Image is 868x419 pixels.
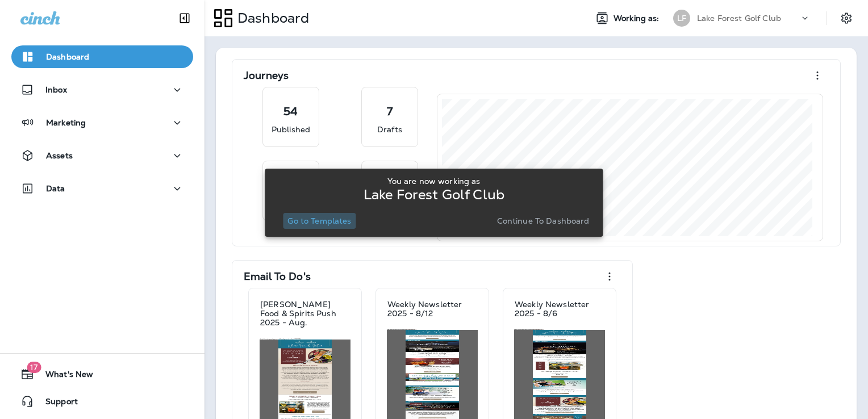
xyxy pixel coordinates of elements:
[497,216,590,225] p: Continue to Dashboard
[387,177,480,186] p: You are now working as
[34,397,78,410] span: Support
[244,70,289,81] p: Journeys
[260,300,350,327] p: [PERSON_NAME] Food & Spirits Push 2025 - Aug.
[27,362,41,373] span: 17
[11,78,193,101] button: Inbox
[46,52,89,61] p: Dashboard
[34,370,93,383] span: What's New
[11,177,193,200] button: Data
[283,213,356,229] button: Go to Templates
[11,45,193,68] button: Dashboard
[46,184,65,193] p: Data
[46,118,86,127] p: Marketing
[46,151,73,160] p: Assets
[697,14,781,23] p: Lake Forest Golf Club
[169,7,201,30] button: Collapse Sidebar
[364,190,504,199] p: Lake Forest Golf Club
[614,14,662,23] span: Working as:
[493,213,594,229] button: Continue to Dashboard
[11,390,193,413] button: Support
[287,216,351,225] p: Go to Templates
[673,10,690,27] div: LF
[11,111,193,134] button: Marketing
[233,10,309,27] p: Dashboard
[244,271,311,282] p: Email To Do's
[836,8,857,28] button: Settings
[11,363,193,386] button: 17What's New
[11,144,193,167] button: Assets
[45,85,67,94] p: Inbox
